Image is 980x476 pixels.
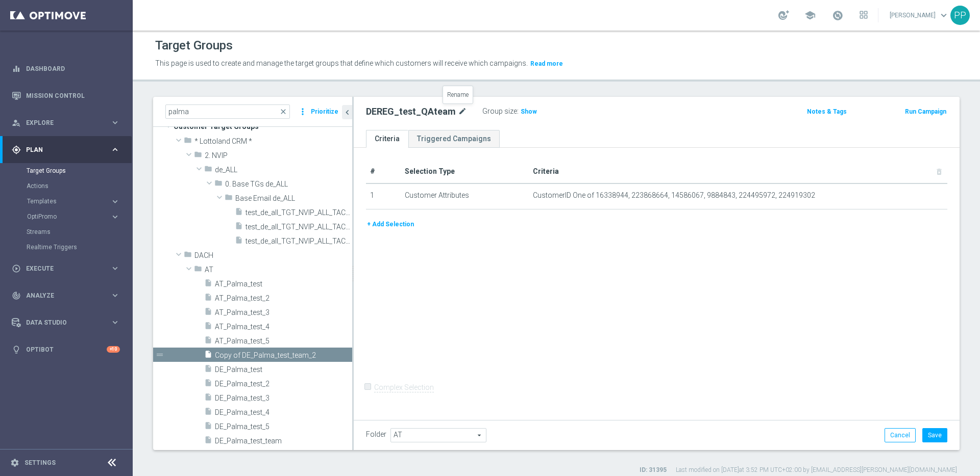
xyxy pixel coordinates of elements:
span: Copy of DE_Palma_test_team_2 [215,351,352,360]
th: Selection Type [401,160,529,183]
button: Run Campaign [904,106,947,117]
th: # [366,160,401,183]
span: Templates [27,198,100,204]
span: DE_Palma_test_2 [215,380,352,388]
i: keyboard_arrow_right [110,318,120,327]
i: insert_drive_file [204,336,212,348]
span: 0. Base TGs de_ALL [225,180,352,189]
span: DE_Palma_test_4 [215,408,352,417]
i: track_changes [12,291,21,300]
div: track_changes Analyze keyboard_arrow_right [11,292,120,300]
span: Analyze [26,293,110,299]
span: CustomerID One of 16338944, 223868664, 14586067, 9884843, 224495972, 224919302 [533,191,815,200]
i: equalizer [12,64,21,73]
i: folder [204,165,212,176]
span: keyboard_arrow_down [938,10,949,21]
a: Target Groups [27,167,106,175]
div: Mission Control [12,82,120,109]
span: AT [205,266,352,274]
i: more_vert [298,104,308,119]
span: DE_Palma_test_5 [215,422,352,431]
button: chevron_left [342,105,352,119]
span: Base Email de_ALL [235,194,352,203]
span: AT_Palma_test [215,280,352,288]
button: gps_fixed Plan keyboard_arrow_right [11,146,120,154]
a: Dashboard [26,55,120,82]
label: Folder [366,430,386,439]
span: test_de_all_TGT_NVIP_ALL_TAC_MIX__NEW_10DAYS_test_HV_Palma [246,208,352,217]
label: : [517,107,519,116]
span: Execute [26,266,110,272]
div: Realtime Triggers [27,240,132,255]
a: Criteria [366,130,408,148]
i: insert_drive_file [204,350,212,362]
div: Analyze [12,291,110,300]
button: person_search Explore keyboard_arrow_right [11,119,120,127]
div: Actions [27,178,132,194]
i: insert_drive_file [204,436,212,447]
span: Plan [26,147,110,153]
label: Group size [482,107,517,116]
i: folder [194,265,202,276]
i: keyboard_arrow_right [110,118,120,127]
i: keyboard_arrow_right [110,263,120,273]
i: folder [184,250,192,262]
i: lightbulb [12,345,21,354]
span: close [279,108,287,116]
i: keyboard_arrow_right [110,145,120,154]
div: play_circle_outline Execute keyboard_arrow_right [11,265,120,273]
a: [PERSON_NAME]keyboard_arrow_down [889,8,950,23]
button: + Add Selection [366,219,415,230]
i: insert_drive_file [235,222,243,233]
div: Plan [12,145,110,154]
i: insert_drive_file [204,307,212,319]
span: Explore [26,120,110,126]
a: Triggered Campaigns [408,130,500,148]
span: test_de_all_TGT_NVIP_ALL_TAC_MIX__NEW_10DAYS_test_MV_Palma [246,237,352,246]
i: keyboard_arrow_right [110,197,120,206]
button: Data Studio keyboard_arrow_right [11,319,120,327]
i: play_circle_outline [12,264,21,273]
a: Settings [24,460,56,466]
i: insert_drive_file [204,407,212,419]
span: AT_Palma_test_4 [215,323,352,331]
a: Actions [27,182,106,190]
i: insert_drive_file [204,322,212,333]
span: OptiPromo [27,214,100,220]
i: folder [225,193,233,205]
td: 1 [366,183,401,209]
span: DACH [194,251,352,260]
button: OptiPromo keyboard_arrow_right [27,213,120,221]
button: equalizer Dashboard [11,65,120,73]
div: Execute [12,264,110,273]
i: folder [194,150,202,162]
i: keyboard_arrow_right [110,212,120,222]
span: de_ALL [215,166,352,174]
span: AT_Palma_test_3 [215,308,352,317]
label: ID: 31395 [640,466,667,474]
a: Optibot [26,336,107,363]
a: Streams [27,228,106,236]
i: person_search [12,118,21,127]
i: chevron_left [342,108,352,117]
button: Read more [529,58,564,69]
i: insert_drive_file [204,379,212,390]
h2: DEREG_test_QAteam [366,105,456,118]
div: lightbulb Optibot +10 [11,346,120,354]
div: Templates [27,198,110,204]
button: Notes & Tags [806,106,848,117]
span: DE_Palma_test_team [215,437,352,445]
h1: Target Groups [155,38,233,53]
div: Optibot [12,336,120,363]
button: Save [922,428,947,442]
i: insert_drive_file [204,421,212,433]
button: Templates keyboard_arrow_right [27,197,120,205]
span: 2. NVIP [205,151,352,160]
i: insert_drive_file [204,293,212,305]
div: PP [950,6,970,25]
